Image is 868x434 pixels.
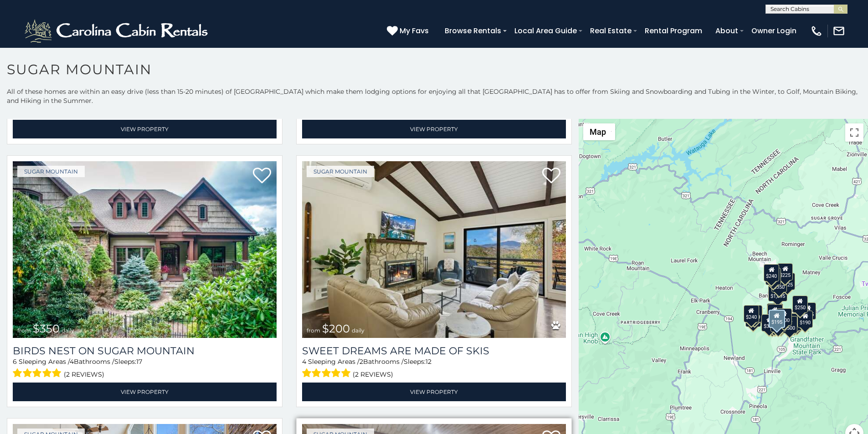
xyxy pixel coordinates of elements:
[70,357,74,366] span: 4
[302,345,566,357] a: Sweet Dreams Are Made Of Skis
[778,263,793,281] div: $225
[744,305,759,322] div: $240
[590,127,606,137] span: Map
[762,314,777,332] div: $375
[440,23,506,39] a: Browse Rentals
[832,25,845,37] img: mail-regular-white.png
[764,264,780,281] div: $240
[769,310,785,328] div: $195
[387,25,431,37] a: My Favs
[302,357,306,366] span: 4
[302,383,566,401] a: View Property
[353,368,393,380] span: (2 reviews)
[13,120,277,138] a: View Property
[400,25,429,36] span: My Favs
[798,311,813,328] div: $190
[23,17,212,45] img: White-1-2.png
[767,303,782,321] div: $190
[583,123,615,140] button: Change map style
[302,161,566,338] img: Sweet Dreams Are Made Of Skis
[542,167,560,186] a: Add to favorites
[307,327,320,334] span: from
[253,167,271,186] a: Add to favorites
[302,357,566,380] div: Sleeping Areas / Bathrooms / Sleeps:
[302,120,566,138] a: View Property
[845,123,863,142] button: Toggle fullscreen view
[13,357,17,366] span: 6
[352,327,365,334] span: daily
[13,345,277,357] a: Birds Nest On Sugar Mountain
[792,296,808,313] div: $250
[510,23,581,39] a: Local Area Guide
[768,284,787,301] div: $1,095
[360,357,363,366] span: 2
[136,357,142,366] span: 17
[62,327,74,334] span: daily
[13,161,277,338] img: Birds Nest On Sugar Mountain
[810,25,823,37] img: phone-regular-white.png
[640,23,707,39] a: Rental Program
[13,357,277,380] div: Sleeping Areas / Bathrooms / Sleeps:
[426,357,431,366] span: 12
[780,273,795,290] div: $125
[776,308,792,326] div: $200
[33,322,60,335] span: $350
[64,368,104,380] span: (2 reviews)
[307,166,374,177] a: Sugar Mountain
[17,166,85,177] a: Sugar Mountain
[17,327,31,334] span: from
[747,23,801,39] a: Owner Login
[711,23,743,39] a: About
[786,313,802,331] div: $195
[767,304,783,322] div: $300
[13,161,277,338] a: Birds Nest On Sugar Mountain from $350 daily
[801,302,816,320] div: $155
[302,161,566,338] a: Sweet Dreams Are Made Of Skis from $200 daily
[322,322,350,335] span: $200
[13,383,277,401] a: View Property
[586,23,636,39] a: Real Estate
